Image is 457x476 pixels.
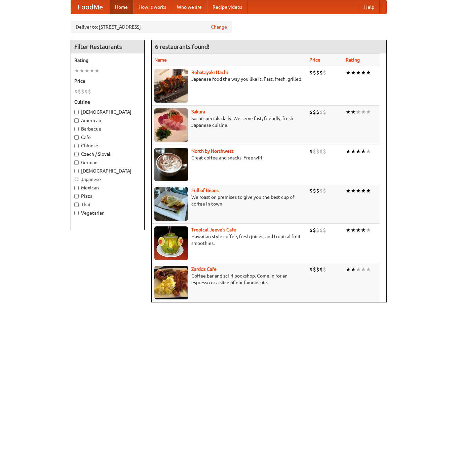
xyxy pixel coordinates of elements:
label: Czech / Slovak [74,151,141,157]
input: American [74,118,79,123]
a: Who we are [172,0,207,14]
li: $ [74,88,78,95]
li: ★ [356,187,361,194]
a: Change [211,24,227,30]
label: Vegetarian [74,210,141,216]
li: $ [316,187,319,194]
li: $ [313,69,316,76]
li: $ [316,266,319,273]
li: ★ [361,187,366,194]
label: German [74,159,141,166]
li: $ [319,69,323,76]
li: ★ [361,69,366,76]
li: ★ [89,67,94,74]
li: $ [313,266,316,273]
li: ★ [356,108,361,116]
li: ★ [361,266,366,273]
input: German [74,160,79,165]
li: ★ [361,226,366,234]
li: ★ [351,148,356,155]
li: $ [323,266,326,273]
li: ★ [351,187,356,194]
a: North by Northwest [191,148,234,154]
div: Deliver to: [STREET_ADDRESS] [71,21,232,33]
li: ★ [356,266,361,273]
li: ★ [346,148,351,155]
li: $ [309,69,313,76]
li: $ [313,187,316,194]
label: [DEMOGRAPHIC_DATA] [74,109,141,115]
input: [DEMOGRAPHIC_DATA] [74,169,79,173]
h4: Filter Restaurants [71,40,144,53]
li: $ [309,108,313,116]
li: $ [313,108,316,116]
p: Sushi specials daily. We serve fast, friendly, fresh Japanese cuisine. [154,115,304,129]
li: $ [309,266,313,273]
li: $ [323,148,326,155]
li: $ [313,226,316,234]
li: $ [319,108,323,116]
li: $ [313,148,316,155]
li: $ [323,108,326,116]
li: ★ [366,108,371,116]
li: $ [88,88,91,95]
li: ★ [361,108,366,116]
img: beans.jpg [154,187,188,221]
h5: Price [74,78,141,84]
img: sakura.jpg [154,108,188,142]
li: $ [309,148,313,155]
label: Chinese [74,142,141,149]
li: $ [319,266,323,273]
li: ★ [351,69,356,76]
a: Robatayaki Hachi [191,70,228,75]
b: Full of Beans [191,188,219,193]
li: ★ [84,67,89,74]
li: ★ [356,69,361,76]
li: $ [78,88,81,95]
a: FoodMe [71,0,110,14]
li: $ [316,108,319,116]
a: Tropical Jeeve's Cafe [191,227,236,232]
input: Barbecue [74,127,79,131]
li: ★ [94,67,100,74]
img: robatayaki.jpg [154,69,188,103]
p: Coffee bar and sci-fi bookshop. Come in for an espresso or a slice of our famous pie. [154,272,304,286]
li: $ [316,69,319,76]
img: zardoz.jpg [154,266,188,299]
label: Barbecue [74,125,141,132]
li: ★ [79,67,84,74]
a: Name [154,57,167,63]
input: Czech / Slovak [74,152,79,156]
input: Mexican [74,186,79,190]
li: ★ [351,266,356,273]
li: $ [323,187,326,194]
li: $ [319,226,323,234]
a: Sakura [191,109,205,114]
li: $ [309,226,313,234]
li: ★ [346,226,351,234]
li: $ [323,226,326,234]
li: ★ [366,69,371,76]
li: ★ [346,108,351,116]
a: Help [359,0,380,14]
p: Japanese food the way you like it. Fast, fresh, grilled. [154,76,304,82]
li: ★ [361,148,366,155]
li: ★ [346,187,351,194]
b: Zardoz Cafe [191,266,217,272]
a: How it works [133,0,172,14]
li: $ [316,226,319,234]
label: [DEMOGRAPHIC_DATA] [74,168,141,174]
p: Great coffee and snacks. Free wifi. [154,154,304,161]
li: ★ [366,266,371,273]
li: $ [309,187,313,194]
input: Vegetarian [74,211,79,215]
input: Cafe [74,135,79,140]
a: Recipe videos [207,0,247,14]
li: $ [316,148,319,155]
li: ★ [366,148,371,155]
li: ★ [356,148,361,155]
li: $ [84,88,88,95]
